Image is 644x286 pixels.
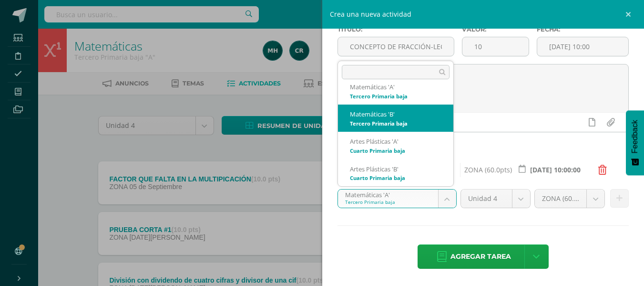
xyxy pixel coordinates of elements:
[350,165,441,173] div: Artes Plásticas 'B'
[350,138,441,146] div: Artes Plásticas 'A'
[350,148,441,153] div: Cuarto Primaria baja
[350,121,441,126] div: Tercero Primaria baja
[350,94,441,99] div: Tercero Primaria baja
[350,110,441,118] div: Matemáticas 'B'
[350,83,441,91] div: Matemáticas 'A'
[350,175,441,180] div: Cuarto Primaria baja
